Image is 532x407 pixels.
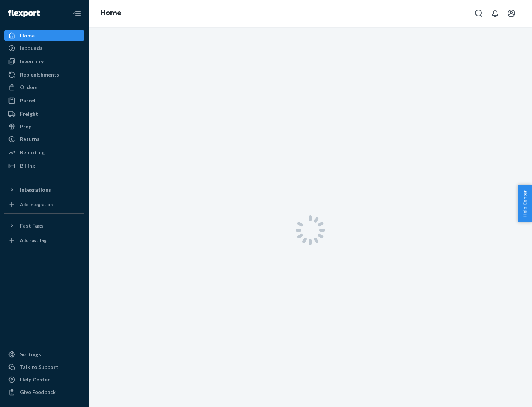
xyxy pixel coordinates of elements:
div: Fast Tags [20,222,44,229]
div: Add Fast Tag [20,237,47,243]
button: Integrations [4,184,84,196]
div: Help Center [20,376,50,383]
a: Home [4,30,84,41]
a: Inbounds [4,42,84,54]
a: Parcel [4,95,84,107]
a: Billing [4,160,84,172]
div: Inbounds [20,44,42,52]
div: Prep [20,123,31,130]
a: Freight [4,108,84,120]
div: Home [20,32,35,39]
button: Fast Tags [4,220,84,232]
div: Give Feedback [20,388,56,396]
div: Reporting [20,149,45,156]
button: Close Navigation [69,6,84,21]
div: Billing [20,162,35,169]
button: Help Center [518,185,532,222]
div: Add Integration [20,201,53,208]
button: Open account menu [504,6,519,21]
a: Orders [4,81,84,93]
a: Reporting [4,147,84,158]
div: Replenishments [20,71,59,78]
a: Returns [4,133,84,145]
a: Replenishments [4,69,84,81]
button: Open notifications [488,6,502,21]
a: Prep [4,121,84,132]
a: Inventory [4,55,84,67]
div: Freight [20,110,38,118]
ol: breadcrumbs [95,3,127,24]
a: Help Center [4,374,84,386]
a: Home [100,9,122,17]
button: Open Search Box [471,6,486,21]
div: Talk to Support [20,363,58,371]
div: Integrations [20,186,51,194]
div: Inventory [20,58,44,65]
div: Returns [20,135,40,143]
a: Settings [4,349,84,360]
div: Orders [20,84,38,91]
div: Parcel [20,97,35,104]
a: Add Fast Tag [4,235,84,246]
a: Add Integration [4,199,84,211]
div: Settings [20,351,41,358]
img: Flexport logo [8,10,40,17]
a: Talk to Support [4,361,84,373]
button: Give Feedback [4,386,84,398]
